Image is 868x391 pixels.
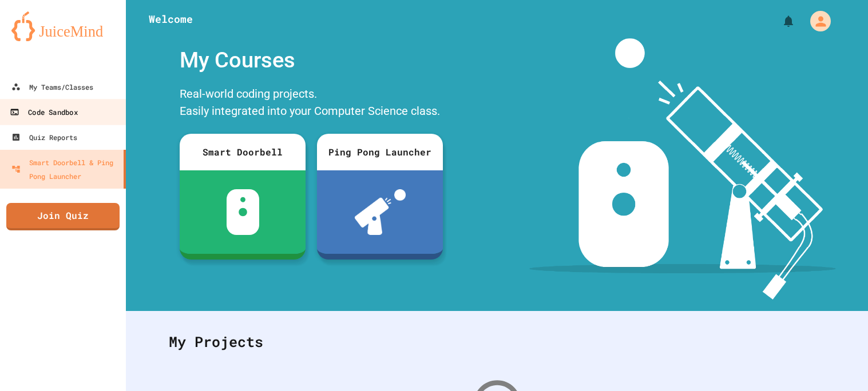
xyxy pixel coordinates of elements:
[529,38,836,300] img: banner-image-my-projects.png
[11,80,93,94] div: My Teams/Classes
[10,105,77,119] div: Code Sandbox
[227,189,259,235] img: sdb-white.svg
[11,11,114,41] img: logo-orange.svg
[174,38,449,82] div: My Courses
[355,189,406,235] img: ppl-with-ball.png
[11,155,119,183] div: Smart Doorbell & Ping Pong Launcher
[6,203,120,230] a: Join Quiz
[798,8,834,34] div: My Account
[180,134,306,170] div: Smart Doorbell
[760,11,798,31] div: My Notifications
[11,130,77,144] div: Quiz Reports
[157,320,837,364] div: My Projects
[317,134,443,170] div: Ping Pong Launcher
[174,82,449,125] div: Real-world coding projects. Easily integrated into your Computer Science class.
